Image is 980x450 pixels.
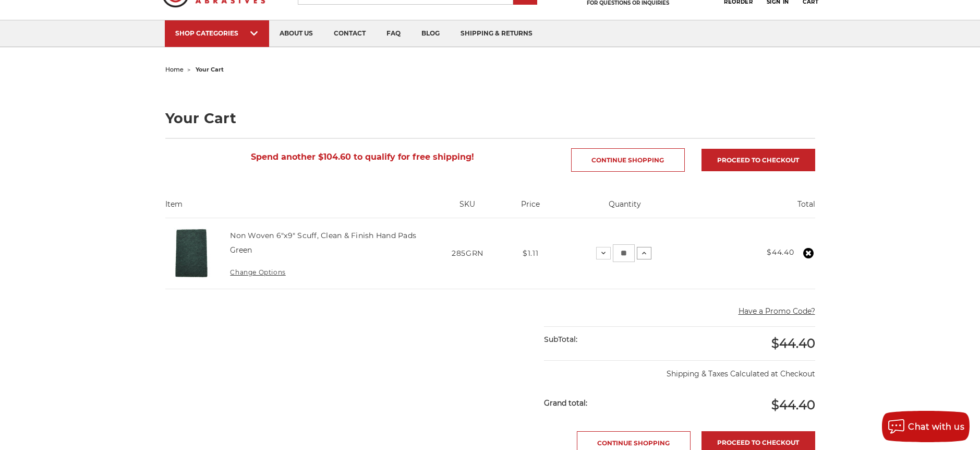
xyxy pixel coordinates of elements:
span: 285GRN [452,248,483,258]
th: Item [165,199,428,218]
button: Chat with us [882,411,970,442]
h1: Your Cart [165,111,815,125]
span: your cart [196,66,224,73]
a: Proceed to checkout [701,149,815,171]
a: Non Woven 6"x9" Scuff, Clean & Finish Hand Pads [230,231,416,240]
th: Price [507,199,554,218]
th: SKU [428,199,507,218]
a: home [165,66,184,73]
a: faq [376,20,411,47]
img: Non Woven 6"x9" Scuff, Clean & Finish Hand Pads [165,227,217,279]
a: blog [411,20,450,47]
div: SubTotal: [544,327,680,352]
a: shipping & returns [450,20,543,47]
strong: $44.40 [767,247,794,257]
a: about us [269,20,323,47]
span: $1.11 [523,248,539,258]
dd: Green [230,245,252,256]
a: contact [323,20,376,47]
span: $44.40 [771,336,815,351]
span: $44.40 [771,397,815,412]
th: Total [695,199,815,218]
span: Spend another $104.60 to qualify for free shipping! [251,152,474,162]
a: Continue Shopping [571,148,685,172]
span: Chat with us [908,422,964,432]
a: Change Options [230,268,285,276]
input: Non Woven 6"x9" Scuff, Clean & Finish Hand Pads Quantity: [613,244,635,262]
strong: Grand total: [544,398,587,408]
button: Have a Promo Code? [739,306,815,317]
th: Quantity [554,199,695,218]
p: Shipping & Taxes Calculated at Checkout [544,360,815,380]
div: SHOP CATEGORIES [175,29,259,37]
